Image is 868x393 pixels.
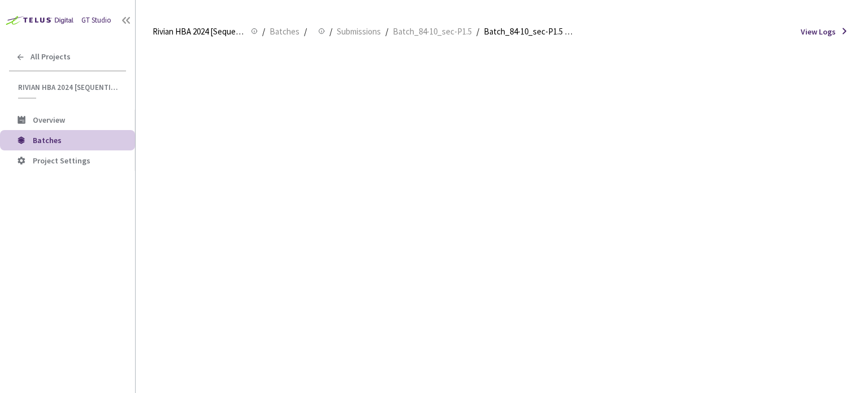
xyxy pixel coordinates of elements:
span: Rivian HBA 2024 [Sequential] [18,83,119,92]
span: View Logs [801,26,836,37]
span: Submissions [337,25,381,38]
a: Batches [267,25,302,37]
span: Batch_84-10_sec-P1.5 [393,25,472,38]
span: Rivian HBA 2024 [Sequential] [153,25,244,38]
a: Submissions [335,25,383,37]
div: GT Studio [81,15,111,26]
span: Project Settings [33,156,90,166]
li: / [262,25,265,38]
li: / [476,25,479,38]
li: / [329,25,332,38]
li: / [385,25,388,38]
span: Batches [33,135,62,145]
span: Overview [33,115,65,125]
span: All Projects [31,52,71,62]
li: / [304,25,307,38]
a: Batch_84-10_sec-P1.5 [390,25,474,37]
span: Batch_84-10_sec-P1.5 QC - [DATE] [484,25,575,38]
span: Batches [270,25,300,38]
